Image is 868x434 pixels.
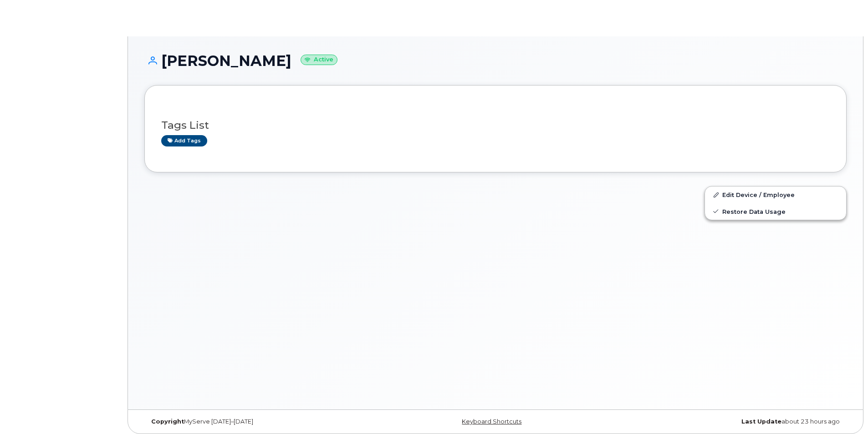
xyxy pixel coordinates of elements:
h1: [PERSON_NAME] [144,53,847,69]
a: Add tags [161,135,207,146]
div: about 23 hours ago [613,418,847,425]
h3: Tags List [161,120,830,131]
a: Restore Data Usage [705,203,846,220]
strong: Copyright [151,418,184,425]
a: Keyboard Shortcuts [462,418,521,425]
div: MyServe [DATE]–[DATE] [144,418,378,425]
small: Active [301,55,337,65]
a: Edit Device / Employee [705,187,846,203]
strong: Last Update [741,418,781,425]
